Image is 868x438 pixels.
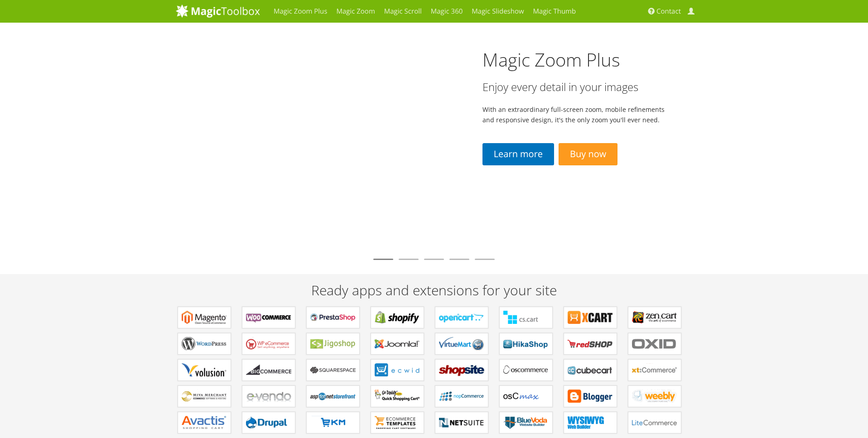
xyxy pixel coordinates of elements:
b: Plugins for WooCommerce [246,311,291,324]
b: Extensions for Squarespace [310,363,356,377]
b: Extensions for NetSuite [439,416,484,429]
a: Extensions for ShopSite [435,359,488,381]
a: Extensions for e-vendo [242,385,295,407]
a: Add-ons for CS-Cart [499,307,553,328]
b: Plugins for CubeCart [568,363,613,377]
a: Extensions for Squarespace [306,359,360,381]
b: Extensions for OXID [632,337,677,351]
b: Modules for OpenCart [439,311,484,324]
b: Extensions for Blogger [568,390,613,403]
a: Extensions for EKM [306,412,360,433]
a: Learn more [482,143,554,165]
b: Extensions for xt:Commerce [632,363,677,377]
b: Extensions for Volusion [182,363,227,377]
a: Apps for Shopify [371,307,424,328]
a: Extensions for AspDotNetStorefront [306,385,360,407]
a: Extensions for nopCommerce [435,385,488,407]
a: Extensions for Miva Merchant [178,385,231,407]
a: Apps for Bigcommerce [242,359,295,381]
b: Extensions for GoDaddy Shopping Cart [375,390,420,403]
a: Extensions for Avactis [178,412,231,433]
b: Components for redSHOP [568,337,613,351]
a: Extensions for Volusion [178,359,231,381]
b: Extensions for EKM [310,416,356,429]
b: Extensions for ecommerce Templates [375,416,420,429]
p: With an extraordinary full-screen zoom, mobile refinements and responsive design, it's the only z... [482,104,670,125]
b: Extensions for ECWID [375,363,420,377]
b: Modules for X-Cart [568,311,613,324]
a: Extensions for WYSIWYG [564,412,617,433]
a: Modules for PrestaShop [306,307,360,328]
b: Plugins for WP e-Commerce [246,337,291,351]
a: Plugins for WP e-Commerce [242,333,295,355]
a: Extensions for xt:Commerce [628,359,681,381]
b: Extensions for Weebly [632,390,677,403]
a: Extensions for OXID [628,333,681,355]
b: Extensions for Magento [182,311,227,324]
a: Components for Joomla [371,333,424,355]
b: Extensions for BlueVoda [503,416,549,429]
b: Extensions for Avactis [182,416,227,429]
b: Plugins for WordPress [182,337,227,351]
b: Components for HikaShop [503,337,549,351]
a: Extensions for ECWID [371,359,424,381]
a: Extensions for Weebly [628,385,681,407]
img: MagicToolbox.com - Image tools for your website [176,4,260,18]
b: Modules for PrestaShop [310,311,356,324]
b: Components for Joomla [375,337,420,351]
a: Components for VirtueMart [435,333,488,355]
h3: Enjoy every detail in your images [482,81,670,93]
a: Modules for LiteCommerce [628,412,681,433]
a: Plugins for Zen Cart [628,307,681,328]
a: Magic Zoom Plus [482,47,620,72]
b: Add-ons for osCMax [503,390,549,403]
a: Plugins for Jigoshop [306,333,360,355]
a: Extensions for GoDaddy Shopping Cart [371,385,424,407]
b: Extensions for Miva Merchant [182,390,227,403]
b: Add-ons for osCommerce [503,363,549,377]
a: Extensions for BlueVoda [499,412,553,433]
a: Add-ons for osCMax [499,385,553,407]
a: Extensions for Blogger [564,385,617,407]
a: Plugins for WordPress [178,333,231,355]
h2: Ready apps and extensions for your site [176,283,692,298]
a: Extensions for ecommerce Templates [371,412,424,433]
b: Components for VirtueMart [439,337,484,351]
b: Apps for Shopify [375,311,420,324]
b: Plugins for Jigoshop [310,337,356,351]
a: Modules for X-Cart [564,307,617,328]
b: Apps for Bigcommerce [246,363,291,377]
b: Plugins for Zen Cart [632,311,677,324]
b: Extensions for AspDotNetStorefront [310,390,356,403]
span: Contact [656,7,681,16]
b: Extensions for WYSIWYG [568,416,613,429]
a: Add-ons for osCommerce [499,359,553,381]
b: Modules for LiteCommerce [632,416,677,429]
a: Components for HikaShop [499,333,553,355]
b: Modules for Drupal [246,416,291,429]
a: Extensions for Magento [178,307,231,328]
a: Plugins for WooCommerce [242,307,295,328]
a: Extensions for NetSuite [435,412,488,433]
b: Extensions for e-vendo [246,390,291,403]
b: Extensions for nopCommerce [439,390,484,403]
a: Buy now [559,143,617,165]
a: Plugins for CubeCart [564,359,617,381]
a: Modules for Drupal [242,412,295,433]
b: Add-ons for CS-Cart [503,311,549,324]
a: Modules for OpenCart [435,307,488,328]
b: Extensions for ShopSite [439,363,484,377]
a: Components for redSHOP [564,333,617,355]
